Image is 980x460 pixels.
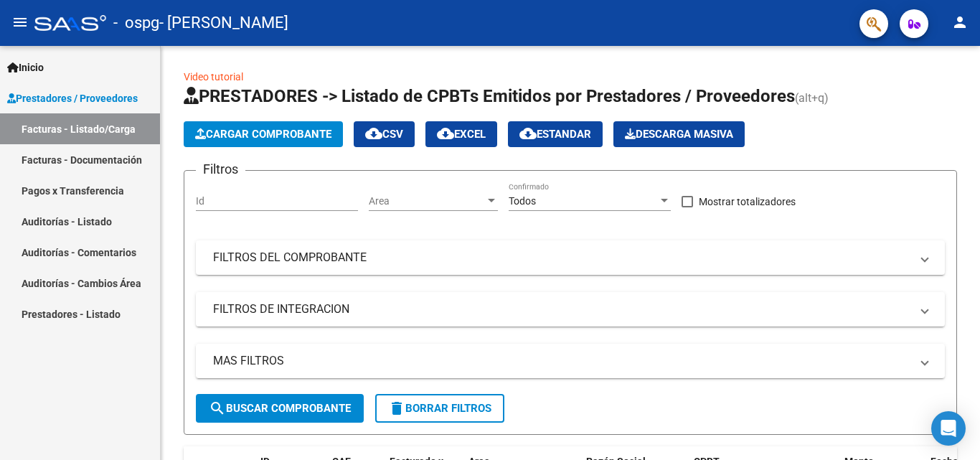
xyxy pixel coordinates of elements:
[613,121,745,147] app-download-masive: Descarga masiva de comprobantes (adjuntos)
[213,353,910,369] mat-panel-title: MAS FILTROS
[7,90,138,106] span: Prestadores / Proveedores
[699,193,796,210] span: Mostrar totalizadores
[184,121,343,147] button: Cargar Comprobante
[196,394,364,423] button: Buscar Comprobante
[375,394,504,423] button: Borrar Filtros
[951,14,969,31] mat-icon: person
[196,240,945,275] mat-expansion-panel-header: FILTROS DEL COMPROBANTE
[509,195,536,207] span: Todos
[196,292,945,327] mat-expansion-panel-header: FILTROS DE INTEGRACION
[209,400,226,417] mat-icon: search
[213,250,910,266] mat-panel-title: FILTROS DEL COMPROBANTE
[931,411,966,446] div: Open Intercom Messenger
[195,128,331,141] span: Cargar Comprobante
[365,125,382,142] mat-icon: cloud_download
[425,121,497,147] button: EXCEL
[437,125,454,142] mat-icon: cloud_download
[519,125,537,142] mat-icon: cloud_download
[508,121,603,147] button: Estandar
[196,159,245,179] h3: Filtros
[354,121,415,147] button: CSV
[388,402,491,415] span: Borrar Filtros
[365,128,403,141] span: CSV
[625,128,733,141] span: Descarga Masiva
[184,71,243,83] a: Video tutorial
[613,121,745,147] button: Descarga Masiva
[795,91,829,105] span: (alt+q)
[209,402,351,415] span: Buscar Comprobante
[11,14,29,31] mat-icon: menu
[213,301,910,317] mat-panel-title: FILTROS DE INTEGRACION
[196,344,945,378] mat-expansion-panel-header: MAS FILTROS
[519,128,591,141] span: Estandar
[113,7,159,39] span: - ospg
[7,60,44,75] span: Inicio
[369,195,485,207] span: Area
[437,128,486,141] span: EXCEL
[184,86,795,106] span: PRESTADORES -> Listado de CPBTs Emitidos por Prestadores / Proveedores
[159,7,288,39] span: - [PERSON_NAME]
[388,400,405,417] mat-icon: delete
